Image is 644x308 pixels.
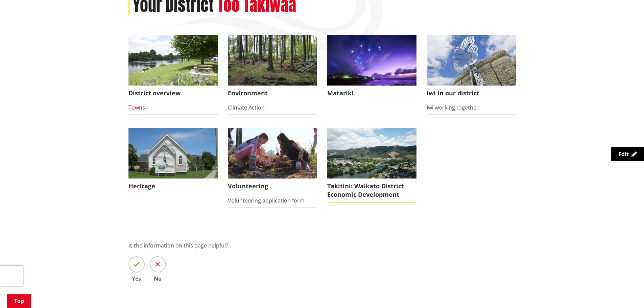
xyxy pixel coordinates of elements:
a: Iwi working together [427,104,479,111]
span: No [150,276,166,281]
a: Climate Action [228,104,265,111]
span: Environment [228,86,317,101]
a: Turangawaewae Ngaruawahia Iwi in our district [427,35,516,101]
a: Volunteering application form [228,197,305,204]
span: Yes [128,276,145,281]
span: Matariki [327,86,416,101]
span: Volunteering [228,179,317,194]
img: ngaaruawaahia [327,128,416,179]
span: Iwi in our district [427,86,516,101]
a: Matariki [327,35,416,101]
a: Takitini: Waikato District Economic Development [327,128,416,203]
a: Raglan Church Heritage [128,128,218,194]
a: volunteer icon Volunteering [228,128,317,194]
a: Top [7,294,31,308]
a: Towns [128,104,145,111]
span: Takitini: Waikato District Economic Development [327,179,416,203]
p: Is the information on this page helpful? [128,241,516,250]
img: Ngaruawahia 0015 [128,35,218,86]
iframe: Messenger Launcher [613,280,637,304]
a: Ngaruawahia 0015 District overview [128,35,218,101]
span: Edit [618,150,629,158]
span: District overview [128,86,218,101]
img: Raglan Church [128,128,218,179]
a: Edit [611,147,644,161]
a: Environment [228,35,317,101]
img: volunteer icon [228,128,317,179]
img: Turangawaewae Ngaruawahia [427,35,516,86]
img: Matariki over Whiaangaroa [327,35,416,86]
span: Heritage [128,179,218,194]
img: biodiversity- Wright's Bush_16x9 crop [228,35,317,86]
